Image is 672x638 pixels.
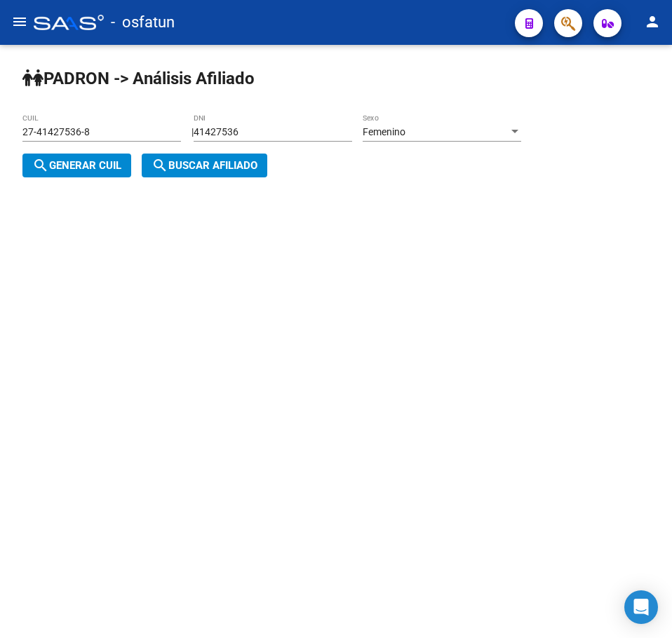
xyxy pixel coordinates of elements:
span: - osfatun [111,7,175,38]
span: Generar CUIL [32,159,121,172]
mat-icon: menu [11,13,28,30]
button: Buscar afiliado [142,154,267,177]
mat-icon: search [32,157,49,174]
div: | [22,126,532,172]
span: Buscar afiliado [152,159,257,172]
span: Femenino [363,126,405,137]
div: Open Intercom Messenger [624,590,658,624]
mat-icon: search [152,157,168,174]
mat-icon: person [644,13,661,30]
button: Generar CUIL [22,154,131,177]
strong: PADRON -> Análisis Afiliado [22,69,255,88]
